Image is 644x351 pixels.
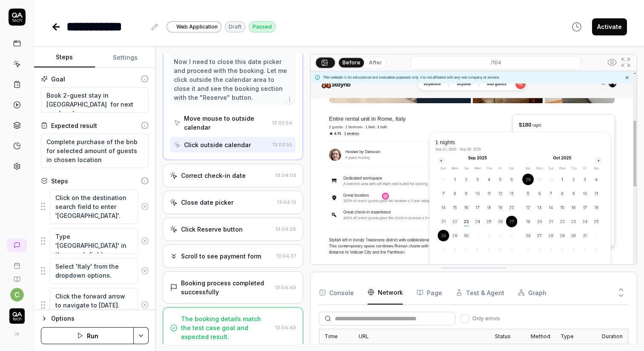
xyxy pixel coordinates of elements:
[95,47,156,68] button: Settings
[592,18,627,35] button: Activate
[181,171,246,180] div: Correct check-in date
[249,21,276,32] div: Passed
[275,284,296,290] time: 13:04:49
[605,55,619,69] button: Show all interative elements
[597,329,628,344] div: Duration
[167,21,221,32] a: Web Application
[275,325,296,331] time: 13:04:49
[138,296,152,313] button: Remove step
[170,137,295,153] button: Click outside calendar13:03:55
[319,281,354,305] button: Console
[181,314,271,341] div: The booking details match the test case goal and expected result.
[276,253,296,259] time: 13:04:37
[51,75,65,84] div: Goal
[9,308,25,324] img: QA Tech Logo
[138,198,152,215] button: Remove step
[3,255,30,269] a: Book a call with us
[310,71,637,276] img: Screenshot
[319,329,354,344] div: Time
[417,281,442,305] button: Page
[354,329,490,344] div: URL
[51,121,97,130] div: Expected result
[460,314,469,323] button: Only errors
[7,238,27,252] a: New conversation
[41,313,149,324] button: Options
[566,18,587,35] button: View version history
[619,55,632,69] button: Open in full screen
[41,258,149,284] div: Suggestions
[181,198,233,207] div: Close date picker
[184,140,251,149] div: Click outside calendar
[277,199,296,205] time: 13:04:13
[526,329,555,344] div: Method
[181,252,261,261] div: Scroll to see payment form
[34,47,95,68] button: Steps
[138,262,152,279] button: Remove step
[456,281,504,305] button: Test & Agent
[41,287,149,323] div: Suggestions
[51,177,68,186] div: Steps
[41,327,134,344] button: Run
[368,281,403,305] button: Network
[138,232,152,249] button: Remove step
[10,288,24,302] button: c
[518,281,546,305] button: Graph
[184,114,268,132] div: Move mouse to outside calendar
[276,226,296,232] time: 13:04:26
[41,228,149,254] div: Suggestions
[176,23,218,31] span: Web Application
[51,313,149,324] div: Options
[181,278,271,296] div: Booking process completed successfully
[339,58,364,67] button: Before
[170,110,295,135] button: Move mouse to outside calendar13:03:54
[3,302,30,325] button: QA Tech Logo
[490,329,526,344] div: Status
[555,329,597,344] div: Type
[272,120,292,126] time: 13:03:54
[181,225,243,234] div: Click Reserve button
[41,189,149,224] div: Suggestions
[273,142,292,148] time: 13:03:55
[3,269,30,283] a: Documentation
[276,172,296,178] time: 13:04:03
[472,315,500,322] span: Only errors
[225,21,245,32] div: Draft
[365,58,385,67] button: After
